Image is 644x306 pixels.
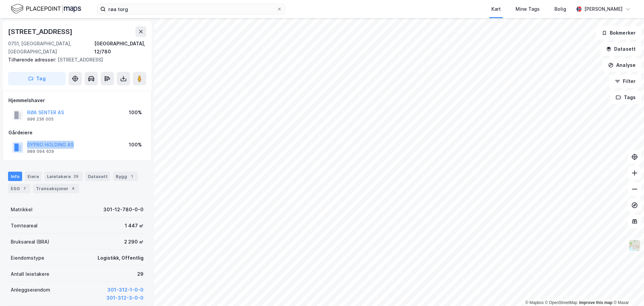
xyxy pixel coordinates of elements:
button: Bokmerker [596,26,641,40]
div: Mine Tags [516,5,540,13]
div: 2 290 ㎡ [124,238,144,246]
div: 1 [128,173,135,180]
button: Datasett [600,42,641,56]
div: Eiendomstype [11,254,44,262]
div: 1 447 ㎡ [125,222,144,230]
div: Anleggseiendom [11,286,50,294]
img: logo.f888ab2527a4732fd821a326f86c7f29.svg [11,3,81,15]
button: 301-312-1-0-0 [107,286,144,294]
div: 996 236 005 [27,117,54,122]
div: Tomteareal [11,222,38,230]
div: [PERSON_NAME] [584,5,623,13]
input: Søk på adresse, matrikkel, gårdeiere, leietakere eller personer [106,4,277,14]
div: [GEOGRAPHIC_DATA], 12/780 [94,40,146,56]
div: Transaksjoner [33,184,79,193]
a: OpenStreetMap [545,300,578,305]
div: 989 094 629 [27,149,54,154]
a: Mapbox [525,300,544,305]
div: 29 [72,173,80,180]
div: Kart [491,5,501,13]
div: 100% [129,141,142,149]
img: Z [628,239,641,252]
div: [STREET_ADDRESS] [8,56,141,64]
a: Improve this map [579,300,612,305]
div: 7 [21,185,28,192]
div: Datasett [85,172,110,181]
div: Bygg [113,172,138,181]
div: Bruksareal (BRA) [11,238,49,246]
div: Eiere [25,172,42,181]
div: [STREET_ADDRESS] [8,26,74,37]
div: Antall leietakere [11,270,49,278]
button: 301-312-3-0-0 [106,294,144,302]
div: Gårdeiere [8,129,146,137]
div: 0751, [GEOGRAPHIC_DATA], [GEOGRAPHIC_DATA] [8,40,94,56]
button: Analyse [602,58,641,72]
div: 100% [129,108,142,117]
button: Filter [609,75,641,88]
div: Logistikk, Offentlig [98,254,144,262]
div: Info [8,172,22,181]
div: 301-12-780-0-0 [103,206,144,214]
div: Leietakere [44,172,83,181]
div: 4 [70,185,76,192]
span: Tilhørende adresser: [8,57,58,62]
div: 29 [137,270,144,278]
iframe: Chat Widget [610,274,644,306]
button: Tags [610,91,641,104]
div: ESG [8,184,31,193]
button: Tag [8,72,66,85]
div: Hjemmelshaver [8,96,146,104]
div: Bolig [554,5,566,13]
div: Matrikkel [11,206,33,214]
